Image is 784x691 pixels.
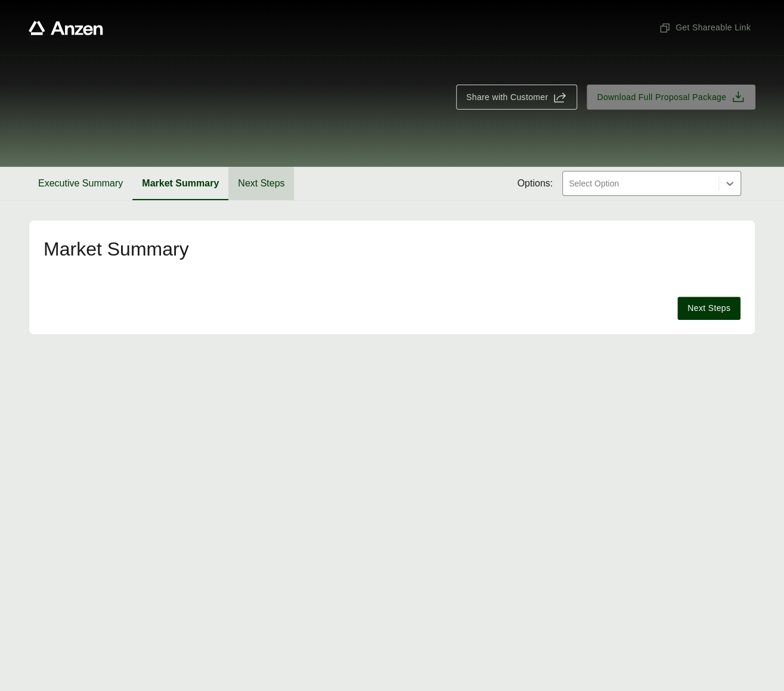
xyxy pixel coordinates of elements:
button: Share with Customer [456,85,577,110]
button: Market Summary [132,167,228,200]
a: Anzen website [29,21,103,35]
button: Next Steps [228,167,294,200]
span: Options: [517,176,553,191]
h2: Market Summary [44,239,740,259]
button: Get Shareable Link [654,17,755,39]
span: Get Shareable Link [659,21,751,34]
button: Next Steps [677,297,740,320]
span: Next Steps [687,302,730,315]
button: Executive Summary [29,167,132,200]
span: Share with Customer [466,91,548,104]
